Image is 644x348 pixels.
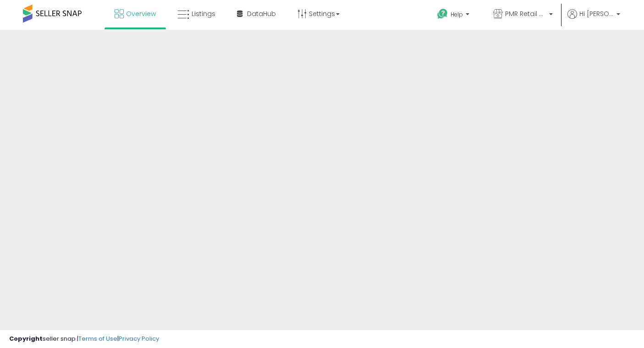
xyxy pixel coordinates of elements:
[9,335,159,343] div: seller snap | |
[579,9,614,18] span: Hi [PERSON_NAME]
[567,9,620,30] a: Hi [PERSON_NAME]
[126,9,156,18] span: Overview
[430,1,479,30] a: Help
[78,334,117,343] a: Terms of Use
[437,8,448,20] i: Get Help
[192,9,215,18] span: Listings
[247,9,276,18] span: DataHub
[505,9,546,18] span: PMR Retail USA LLC
[119,334,159,343] a: Privacy Policy
[451,11,463,18] span: Help
[9,334,43,343] strong: Copyright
